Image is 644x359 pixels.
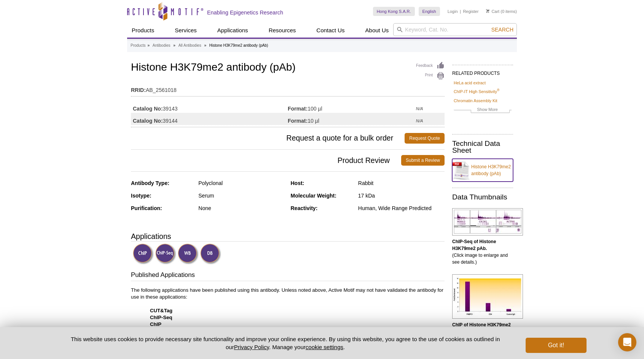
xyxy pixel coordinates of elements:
h3: Published Applications [131,270,445,281]
img: Your Cart [486,9,489,13]
a: Histone H3K79me2 antibody (pAb) [452,159,513,182]
strong: Format: [288,105,308,112]
strong: Molecular Weight: [291,193,336,199]
h2: Data Thumbnails [452,194,513,201]
a: ChIP-IT High Sensitivity® [454,88,499,95]
div: Polyclonal [198,180,285,187]
div: Serum [198,192,285,199]
a: Hong Kong S.A.R. [373,7,415,16]
a: Submit a Review [401,155,445,166]
a: About Us [361,23,394,38]
p: (Click image to enlarge and see details.) [452,238,513,266]
span: Search [491,27,513,33]
img: Histone H3K79me2 antibody (pAb) tested by ChIP. [452,274,523,319]
a: English [419,7,440,16]
div: 17 kDa [358,192,445,199]
strong: Isotype: [131,193,151,199]
td: 100 µl [288,101,416,113]
div: None [198,205,285,212]
p: (Click image to enlarge and see details.) [452,321,513,349]
h2: RELATED PRODUCTS [452,65,513,78]
a: Contact Us [312,23,349,38]
a: Request Quote [405,133,445,144]
td: N/A [416,101,445,113]
td: 10 µl [288,113,416,125]
li: » [204,43,206,47]
a: Chromatin Assembly Kit [454,97,497,104]
a: HeLa acid extract [454,79,486,86]
a: Antibodies [153,42,171,49]
li: » [147,43,150,47]
p: The following applications have been published using this antibody. Unless noted above, Active Mo... [131,287,445,355]
h2: Enabling Epigenetics Research [207,9,283,16]
b: ChIP of Histone H3K79me2 pAb. [452,322,511,334]
strong: Host: [291,180,304,186]
img: ChIP-Seq Validated [155,244,176,264]
a: Show More [454,106,512,115]
a: Login [448,9,458,14]
a: Cart [486,9,499,14]
div: Open Intercom Messenger [618,333,636,351]
a: Products [127,23,159,38]
strong: Purification: [131,205,162,211]
a: All Antibodies [179,42,201,49]
a: Applications [213,23,253,38]
a: Print [416,72,445,80]
span: Product Review [131,155,401,166]
strong: ChIP-Seq [150,315,172,320]
div: Human, Wide Range Predicted [358,205,445,212]
button: cookie settings [306,344,343,350]
div: Rabbit [358,180,445,187]
li: Histone H3K79me2 antibody (pAb) [209,43,268,47]
a: Products [131,42,145,49]
strong: Catalog No: [133,117,163,124]
img: Histone H3K79me2 antibody (pAb) tested by ChIP-Seq. [452,208,523,236]
img: ChIP Validated [133,244,154,264]
img: Western Blot Validated [178,244,199,264]
td: 39143 [131,101,288,113]
strong: Reactivity: [291,205,318,211]
strong: CUT&Tag [150,308,172,313]
strong: RRID: [131,87,146,93]
a: Privacy Policy [234,344,269,350]
h1: Histone H3K79me2 antibody (pAb) [131,62,445,74]
td: AB_2561018 [131,82,445,94]
button: Got it! [526,338,587,353]
strong: Format: [288,117,308,124]
td: 39144 [131,113,288,125]
h2: Technical Data Sheet [452,140,513,154]
li: (0 items) [486,7,517,16]
a: Register [463,9,478,14]
span: Request a quote for a bulk order [131,133,405,144]
img: Dot Blot Validated [200,244,221,264]
h3: Applications [131,231,445,242]
a: Feedback [416,62,445,70]
b: ChIP-Seq of Histone H3K79me2 pAb. [452,239,496,251]
input: Keyword, Cat. No. [393,23,517,36]
li: | [460,7,461,16]
p: This website uses cookies to provide necessary site functionality and improve your online experie... [57,335,513,351]
strong: Antibody Type: [131,180,169,186]
a: Services [170,23,201,38]
strong: Catalog No: [133,105,163,112]
button: Search [489,26,516,33]
strong: ChIP [150,321,161,327]
td: N/A [416,113,445,125]
li: » [173,43,175,47]
sup: ® [497,89,500,92]
a: Resources [264,23,301,38]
